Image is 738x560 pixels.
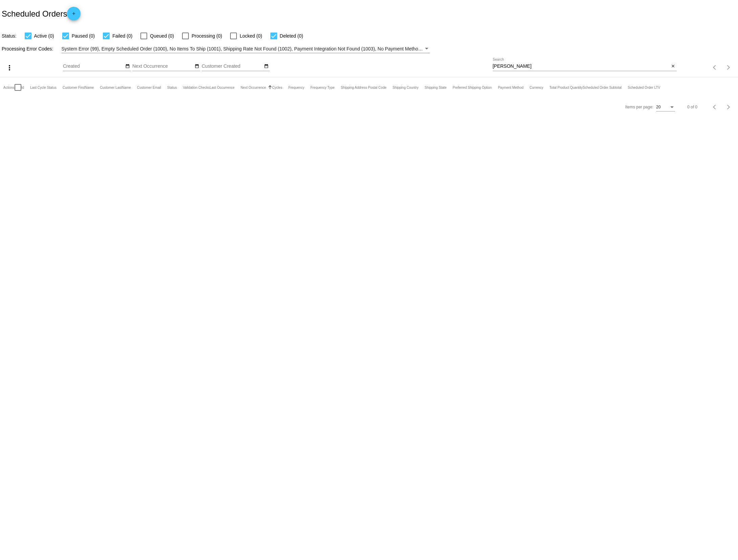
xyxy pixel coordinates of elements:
[671,64,675,69] mat-icon: close
[202,64,263,69] input: Customer Created
[625,105,653,109] div: Items per page:
[150,32,174,40] span: Queued (0)
[137,85,161,89] button: Change sorting for CustomerEmail
[3,77,15,98] mat-header-cell: Actions
[30,85,57,89] button: Change sorting for LastProcessingCycleId
[722,61,735,74] button: Next page
[722,100,735,114] button: Next page
[195,64,199,69] mat-icon: date_range
[453,85,492,89] button: Change sorting for PreferredShippingOption
[708,61,722,74] button: Previous page
[132,64,193,69] input: Next Occurrence
[240,32,262,40] span: Locked (0)
[100,85,131,89] button: Change sorting for CustomerLastName
[498,85,523,89] button: Change sorting for PaymentMethod.Type
[62,45,430,53] mat-select: Filter by Processing Error Codes
[112,32,132,40] span: Failed (0)
[530,85,543,89] button: Change sorting for CurrencyIso
[70,11,78,19] mat-icon: add
[310,85,335,89] button: Change sorting for FrequencyType
[125,64,130,69] mat-icon: date_range
[583,85,622,89] button: Change sorting for Subtotal
[63,64,124,69] input: Created
[21,85,24,89] button: Change sorting for Id
[493,64,670,69] input: Search
[183,77,209,98] mat-header-cell: Validation Checks
[167,85,177,89] button: Change sorting for Status
[656,105,675,110] mat-select: Items per page:
[264,64,269,69] mat-icon: date_range
[2,7,81,20] h2: Scheduled Orders
[241,85,266,89] button: Change sorting for NextOccurrenceUtc
[2,33,17,39] span: Status:
[628,85,660,89] button: Change sorting for LifetimeValue
[288,85,304,89] button: Change sorting for Frequency
[708,100,722,114] button: Previous page
[425,85,447,89] button: Change sorting for ShippingState
[5,64,14,72] mat-icon: more_vert
[656,105,661,109] span: 20
[393,85,419,89] button: Change sorting for ShippingCountry
[670,63,677,70] button: Clear
[272,85,282,89] button: Change sorting for Cycles
[280,32,303,40] span: Deleted (0)
[63,85,94,89] button: Change sorting for CustomerFirstName
[341,85,386,89] button: Change sorting for ShippingPostcode
[34,32,54,40] span: Active (0)
[2,46,53,51] span: Processing Error Codes:
[687,105,697,109] div: 0 of 0
[72,32,95,40] span: Paused (0)
[550,77,583,98] mat-header-cell: Total Product Quantity
[192,32,222,40] span: Processing (0)
[210,85,234,89] button: Change sorting for LastOccurrenceUtc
